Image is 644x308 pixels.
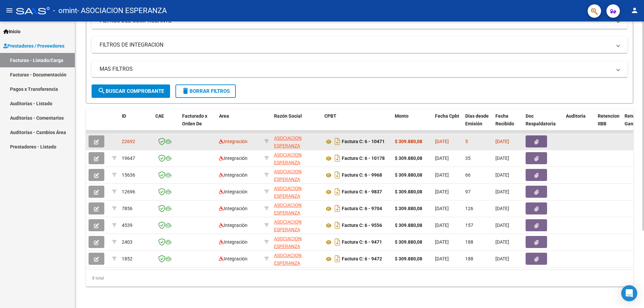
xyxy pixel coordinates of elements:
span: 188 [465,239,473,245]
span: Monto [395,113,409,119]
span: ASOCIACION ESPERANZA [274,202,302,215]
span: - ASOCIACION ESPERANZA [77,3,167,18]
div: 30618272288 [274,252,319,266]
span: [DATE] [495,139,509,144]
span: 7856 [122,206,132,211]
span: 157 [465,223,473,228]
i: Descargar documento [333,170,342,180]
span: Retencion IIBB [598,113,620,126]
i: Descargar documento [333,220,342,231]
datatable-header-cell: Facturado x Orden De [179,109,216,138]
strong: Factura C: 6 - 10471 [342,139,385,144]
strong: $ 309.880,08 [395,256,422,261]
span: Integración [219,223,248,228]
datatable-header-cell: Retencion IIBB [595,109,622,138]
span: Integración [219,206,248,211]
strong: Factura C: 6 - 9968 [342,173,382,178]
i: Descargar documento [333,136,342,147]
span: 66 [465,172,471,178]
datatable-header-cell: CAE [153,109,179,138]
span: [DATE] [435,139,449,144]
datatable-header-cell: Auditoria [563,109,595,138]
datatable-header-cell: Monto [392,109,432,138]
span: Integración [219,156,248,161]
span: [DATE] [495,256,509,261]
strong: Factura C: 6 - 9471 [342,240,382,245]
span: 19647 [122,156,135,161]
span: [DATE] [495,239,509,245]
div: 30618272288 [274,151,319,165]
span: [DATE] [435,172,449,178]
strong: Factura C: 6 - 9556 [342,223,382,228]
div: 8 total [86,270,633,287]
span: ASOCIACION ESPERANZA [274,253,302,266]
span: Días desde Emisión [465,113,489,126]
mat-panel-title: FILTROS DE INTEGRACION [100,41,611,49]
strong: Factura C: 6 - 9472 [342,256,382,262]
mat-icon: search [98,87,106,95]
strong: $ 309.880,08 [395,239,422,245]
span: 4539 [122,223,132,228]
span: 35 [465,156,471,161]
span: ASOCIACION ESPERANZA [274,135,302,148]
span: Prestadores / Proveedores [3,42,64,50]
span: 12696 [122,189,135,194]
strong: $ 309.880,08 [395,189,422,194]
span: 188 [465,256,473,261]
mat-expansion-panel-header: MAS FILTROS [92,61,628,77]
span: ASOCIACION ESPERANZA [274,169,302,182]
i: Descargar documento [333,253,342,264]
span: Facturado x Orden De [182,113,207,126]
span: Integración [219,189,248,194]
strong: $ 309.880,08 [395,206,422,211]
strong: Factura C: 6 - 9837 [342,189,382,195]
datatable-header-cell: Fecha Recibido [493,109,523,138]
i: Descargar documento [333,203,342,214]
span: 1852 [122,256,132,261]
span: Fecha Recibido [495,113,514,126]
strong: $ 309.880,08 [395,139,422,144]
button: Borrar Filtros [175,84,236,98]
div: 30618272288 [274,201,319,215]
span: ASOCIACION ESPERANZA [274,219,302,232]
span: CPBT [324,113,336,119]
span: Razón Social [274,113,302,119]
span: ASOCIACION ESPERANZA [274,186,302,199]
span: Auditoria [566,113,586,119]
span: ID [122,113,126,119]
mat-panel-title: MAS FILTROS [100,65,611,73]
span: Inicio [3,28,20,35]
span: [DATE] [495,156,509,161]
strong: Factura C: 6 - 9704 [342,206,382,211]
span: [DATE] [435,189,449,194]
span: [DATE] [495,172,509,178]
span: [DATE] [495,223,509,228]
mat-icon: delete [181,87,190,95]
span: [DATE] [435,223,449,228]
div: 30618272288 [274,185,319,199]
i: Descargar documento [333,237,342,247]
span: Buscar Comprobante [98,88,164,94]
span: Integración [219,139,248,144]
mat-expansion-panel-header: FILTROS DE INTEGRACION [92,37,628,53]
span: Integración [219,256,248,261]
span: Fecha Cpbt [435,113,459,119]
span: 15636 [122,172,135,178]
mat-icon: menu [5,6,13,14]
datatable-header-cell: ID [119,109,153,138]
strong: Factura C: 6 - 10178 [342,156,385,161]
datatable-header-cell: CPBT [322,109,392,138]
span: 22692 [122,139,135,144]
span: [DATE] [435,239,449,245]
datatable-header-cell: Area [216,109,262,138]
span: ASOCIACION ESPERANZA [274,152,302,165]
datatable-header-cell: Doc Respaldatoria [523,109,563,138]
span: 97 [465,189,471,194]
datatable-header-cell: Razón Social [271,109,322,138]
span: 2403 [122,239,132,245]
datatable-header-cell: Fecha Cpbt [432,109,463,138]
strong: $ 309.880,08 [395,223,422,228]
button: Buscar Comprobante [92,84,170,98]
span: Area [219,113,229,119]
span: 126 [465,206,473,211]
